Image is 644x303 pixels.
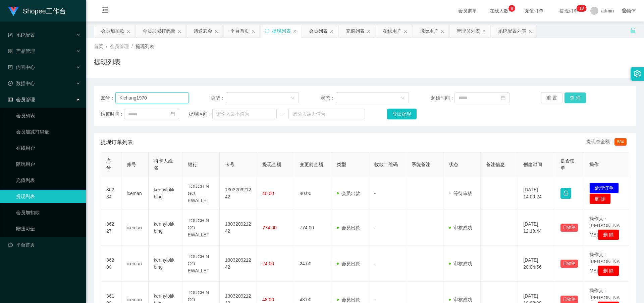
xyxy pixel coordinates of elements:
[337,191,360,196] span: 会员出款
[8,8,66,13] a: Shopee工作台
[101,138,133,146] span: 提现订单列表
[188,162,197,167] span: 银行
[220,210,257,246] td: 130320921242
[309,25,328,37] div: 会员列表
[136,44,154,49] span: 提现列表
[170,112,175,116] i: 图标: calendar
[337,225,360,230] span: 会员出款
[294,210,331,246] td: 774.00
[589,162,599,167] span: 操作
[16,206,80,219] a: 会员加扣款
[8,49,13,53] i: 图标: appstore-o
[101,210,121,246] td: 36227
[230,25,249,37] div: 平台首页
[8,238,80,252] a: 图标: dashboard平台首页
[541,92,562,103] button: 重 置
[265,29,269,33] i: 图标: sync
[420,25,438,37] div: 陪玩用户
[498,25,526,37] div: 系统配置列表
[346,25,365,37] div: 充值列表
[431,94,454,102] span: 起始时间：
[101,246,121,282] td: 36200
[518,210,555,246] td: [DATE] 12:13:44
[16,125,80,139] a: 会员加减打码量
[106,44,107,49] span: /
[598,265,619,276] button: 删 除
[101,111,124,118] span: 结束时间：
[16,190,80,203] a: 提现列表
[579,5,582,12] p: 1
[560,188,571,199] button: 图标: lock
[143,25,175,37] div: 会员加减打码量
[8,97,13,102] i: 图标: table
[127,162,136,167] span: 账号
[106,158,111,171] span: 序号
[449,297,472,302] span: 审核成功
[449,261,472,266] span: 审核成功
[337,297,360,302] span: 会员出款
[262,162,281,167] span: 提现金额
[518,177,555,210] td: [DATE] 14:09:24
[149,210,182,246] td: kennylolikbing
[440,29,444,33] i: 图标: close
[101,25,124,37] div: 会员加扣款
[126,29,130,33] i: 图标: close
[294,177,331,210] td: 40.00
[321,94,336,102] span: 状态：
[182,177,220,210] td: TOUCH N GO EWALLET
[501,96,505,100] i: 图标: calendar
[211,94,226,102] span: 类型：
[589,252,620,273] span: 操作人：[PERSON_NAME]
[560,158,575,171] span: 是否锁单
[367,29,371,33] i: 图标: close
[337,261,360,266] span: 会员出款
[8,81,13,86] i: 图标: check-circle-o
[8,48,35,54] span: 产品管理
[121,177,149,210] td: iceman
[8,33,13,37] i: 图标: form
[560,260,578,268] button: 已锁单
[16,174,80,187] a: 充值列表
[288,109,365,119] input: 请输入最大值为
[8,65,13,70] i: 图标: profile
[220,246,257,282] td: 130320921242
[262,261,274,266] span: 24.00
[110,44,129,49] span: 会员管理
[486,162,505,167] span: 备注信息
[94,57,121,67] h1: 提现列表
[508,5,515,12] sup: 8
[8,81,35,86] span: 数据中心
[374,225,376,230] span: -
[589,183,619,193] button: 处理订单
[412,162,430,167] span: 系统备注
[121,246,149,282] td: iceman
[374,191,376,196] span: -
[577,5,586,12] sup: 18
[16,222,80,235] a: 赠送彩金
[291,96,295,101] i: 图标: down
[149,177,182,210] td: kennylolikbing
[177,29,181,33] i: 图标: close
[220,177,257,210] td: 130320921242
[586,138,629,146] div: 提现总金额：
[589,193,611,204] button: 删 除
[101,94,115,102] span: 账号：
[293,29,297,33] i: 图标: close
[374,261,376,266] span: -
[272,25,291,37] div: 提现列表
[622,8,627,13] i: 图标: global
[556,8,582,13] span: 提现订单
[182,246,220,282] td: TOUCH N GO EWALLET
[16,141,80,155] a: 在线用户
[523,162,542,167] span: 创建时间
[94,0,117,22] i: 图标: menu-fold
[486,8,512,13] span: 在线人数
[374,162,398,167] span: 收款二维码
[194,25,212,37] div: 赠送彩金
[277,111,288,118] span: ~
[449,162,458,167] span: 状态
[8,65,35,70] span: 内容中心
[23,0,66,22] h1: Shopee工作台
[560,224,578,232] button: 已锁单
[8,32,35,38] span: 系统配置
